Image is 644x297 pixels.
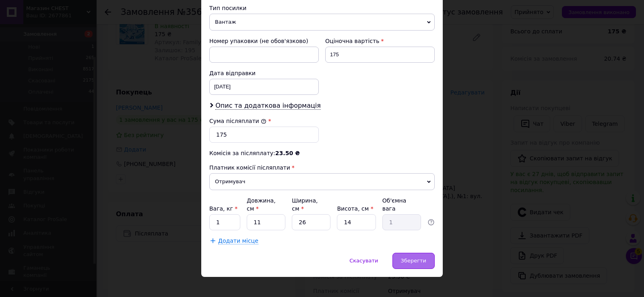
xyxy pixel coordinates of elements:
[209,118,266,124] label: Сума післяплати
[337,205,373,212] label: Висота, см
[218,238,258,244] span: Додати місце
[325,37,435,45] div: Оціночна вартість
[209,149,435,157] div: Комісія за післяплату:
[209,164,290,171] span: Платник комісії післяплати
[209,5,246,11] span: Тип посилки
[215,102,321,110] span: Опис та додаткова інформація
[401,258,426,264] span: Зберегти
[209,69,319,77] div: Дата відправки
[275,150,300,156] span: 23.50 ₴
[209,173,435,190] span: Отримувач
[209,37,319,45] div: Номер упаковки (не обов'язково)
[209,14,435,31] span: Вантаж
[209,205,237,212] label: Вага, кг
[382,197,421,213] div: Об'ємна вага
[292,197,318,212] label: Ширина, см
[247,197,276,212] label: Довжина, см
[349,258,378,264] span: Скасувати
